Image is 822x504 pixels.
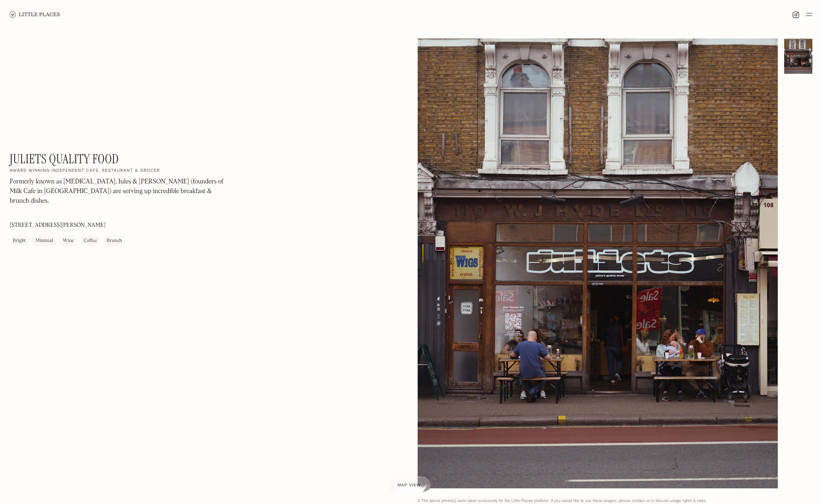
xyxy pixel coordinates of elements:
[13,237,26,245] div: Bright
[10,177,227,215] p: Formerly known as [MEDICAL_DATA], Jules & [PERSON_NAME] (founders of Milk Cafe in [GEOGRAPHIC_DAT...
[35,237,53,245] div: Minimal
[388,477,430,494] a: Map view
[418,498,813,504] div: © The above photo(s) were taken exclusively for the Little Places platform. If you would like to ...
[10,151,119,167] h1: Juliets Quality Food
[398,483,421,488] span: Map view
[63,237,74,245] div: Wine
[10,221,106,230] p: [STREET_ADDRESS][PERSON_NAME]
[10,168,160,174] h2: Award winning independent cafe, restaurant & grocer
[107,237,122,245] div: Brunch
[84,237,97,245] div: Coffee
